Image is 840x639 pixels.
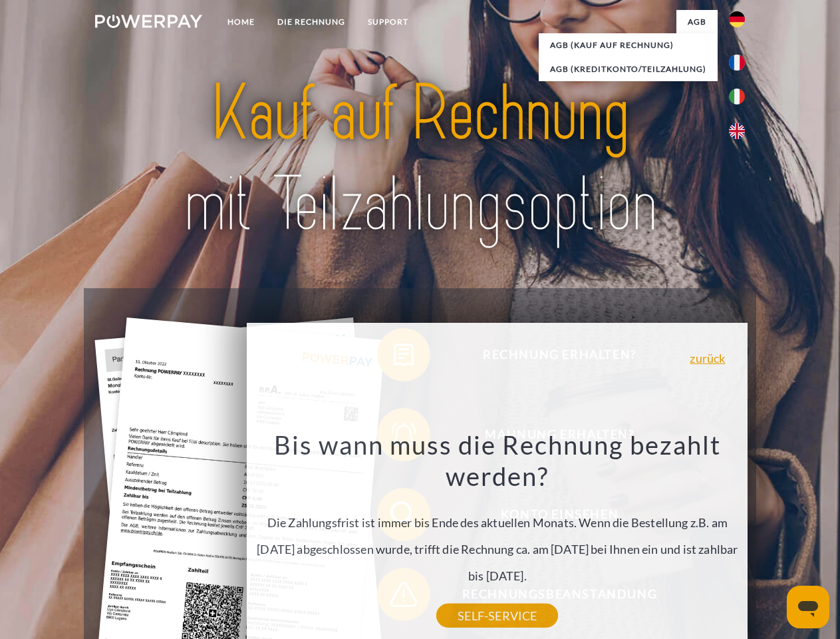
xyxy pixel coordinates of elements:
[539,57,718,81] a: AGB (Kreditkonto/Teilzahlung)
[436,604,558,628] a: SELF-SERVICE
[729,89,745,105] img: it
[676,10,718,34] a: agb
[95,15,202,28] img: logo-powerpay-white.svg
[729,123,745,139] img: en
[729,11,745,27] img: de
[356,10,420,34] a: SUPPORT
[255,429,740,493] h3: Bis wann muss die Rechnung bezahlt werden?
[787,586,829,628] iframe: Schaltfläche zum Öffnen des Messaging-Fensters
[266,10,356,34] a: DIE RECHNUNG
[216,10,266,34] a: Home
[539,33,718,57] a: AGB (Kauf auf Rechnung)
[255,429,740,616] div: Die Zahlungsfrist ist immer bis Ende des aktuellen Monats. Wenn die Bestellung z.B. am [DATE] abg...
[127,64,713,255] img: title-powerpay_de.svg
[690,352,725,364] a: zurück
[729,55,745,71] img: fr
